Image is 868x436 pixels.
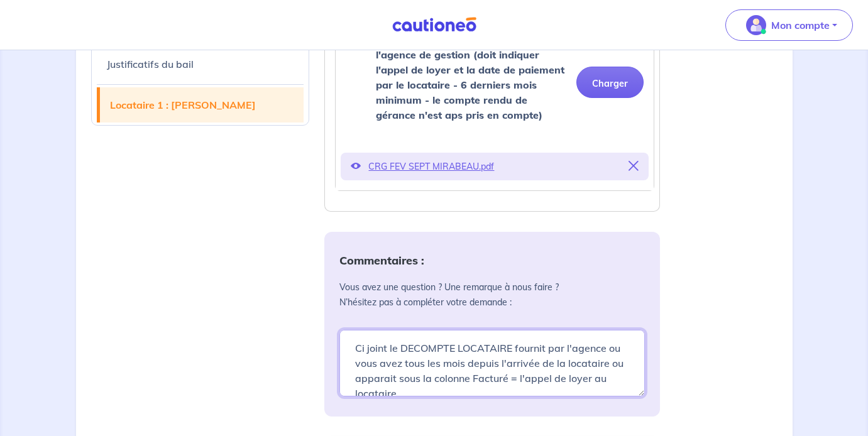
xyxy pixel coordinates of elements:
[746,15,766,35] img: illu_account_valid_menu.svg
[339,330,645,396] textarea: Ci joint
[339,280,645,310] p: Vous avez une question ? Une remarque à nous faire ? N’hésitez pas à compléter votre demande :
[335,21,654,191] div: categoryName: un-decompte-locataire-a-fournir-par-lagence-de-gestion-doit-indiquer-lappel-de-loye...
[339,253,424,268] strong: Commentaires :
[771,18,830,33] p: Mon compte
[100,87,304,123] a: Locataire 1 : [PERSON_NAME]
[97,46,304,82] a: Justificatifs du bail
[368,158,621,175] p: CRG FEV SEPT MIRABEAU.pdf
[576,67,644,98] button: Charger
[629,158,639,175] button: Supprimer
[351,158,361,175] button: Voir
[387,17,481,33] img: Cautioneo
[725,9,853,41] button: illu_account_valid_menu.svgMon compte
